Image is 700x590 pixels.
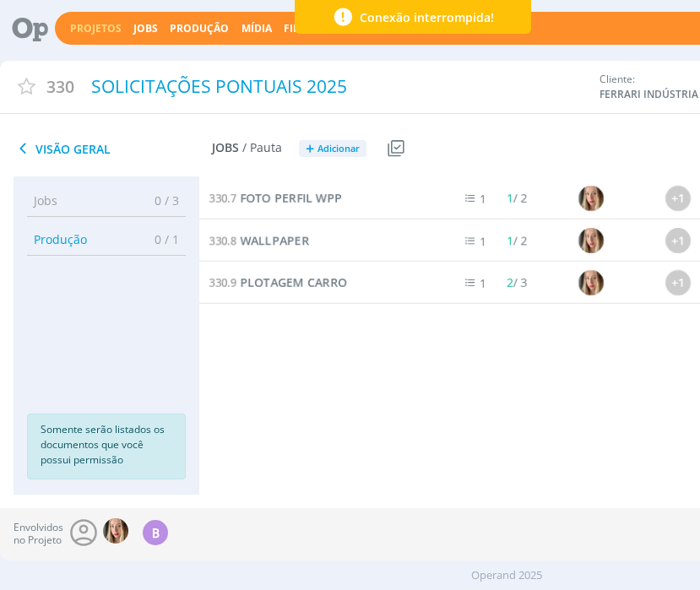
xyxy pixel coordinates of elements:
[507,274,513,290] span: 2
[142,192,179,209] span: 0 / 3
[240,190,342,206] span: FOTO PERFIL WPP
[240,274,347,290] span: PLOTAGEM CARRO
[507,190,528,206] span: / 2
[84,68,591,106] div: SOLICITAÇÕES PONTUAIS 2025
[480,191,486,207] span: 1
[14,522,63,546] span: Envolvidos no Projeto
[578,228,604,253] img: T
[317,143,360,154] span: Adicionar
[209,189,342,208] a: 330.7FOTO PERFIL WPP
[480,275,486,291] span: 1
[242,141,282,155] span: / Pauta
[578,270,604,295] img: T
[236,22,277,35] button: Mídia
[665,186,691,211] div: +1
[165,22,234,35] button: Produção
[299,140,366,158] button: +Adicionar
[240,232,309,248] span: WALLPAPER
[665,270,691,295] div: +1
[212,141,239,155] span: Jobs
[34,192,57,209] span: Jobs
[34,230,87,248] span: Produção
[209,233,236,248] span: 330.8
[103,518,128,544] img: T
[507,232,528,248] span: / 2
[360,8,494,26] span: Conexão interrompida!
[65,22,127,35] button: Projetos
[14,138,212,159] span: Visão Geral
[665,228,691,253] div: +1
[209,273,347,292] a: 330.9PLOTAGEM CARRO
[46,74,74,99] span: 330
[143,520,168,545] div: B
[128,22,163,35] button: Jobs
[209,191,236,206] span: 330.7
[355,22,426,35] button: Cadastros
[70,21,122,35] a: Projetos
[209,231,309,250] a: 330.8WALLPAPER
[306,140,314,158] span: +
[170,21,229,35] a: Produção
[209,275,236,290] span: 330.9
[142,230,179,248] span: 0 / 1
[578,186,604,211] img: T
[241,21,272,35] a: Mídia
[507,274,528,290] span: / 3
[507,232,513,248] span: 1
[428,22,502,35] button: Relatórios
[480,233,486,249] span: 1
[507,190,513,206] span: 1
[133,21,158,35] a: Jobs
[41,422,172,468] p: Somente serão listados os documentos que você possui permissão
[279,22,353,35] button: Financeiro
[284,21,348,35] a: Financeiro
